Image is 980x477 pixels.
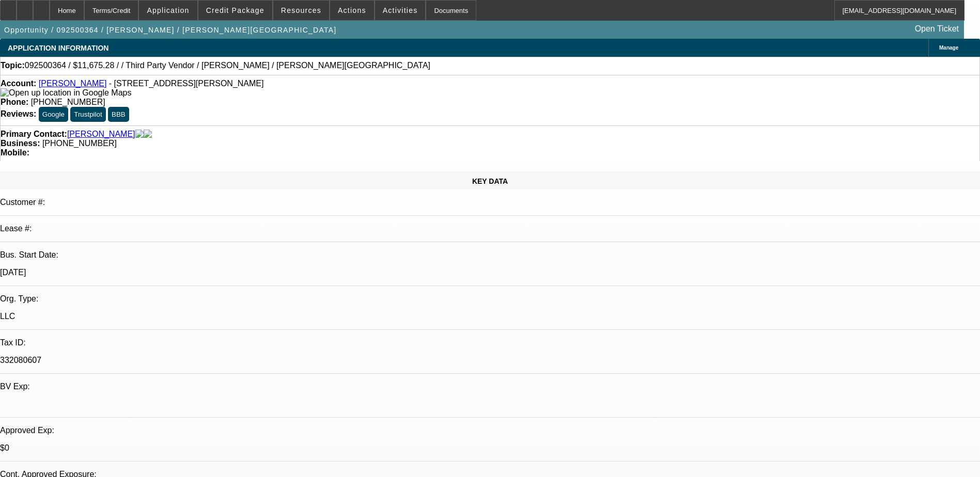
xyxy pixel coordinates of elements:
[135,130,144,139] img: facebook-icon.png
[1,61,25,70] strong: Topic:
[198,1,272,20] button: Credit Package
[139,1,197,20] button: Application
[1,109,36,118] strong: Reviews:
[383,6,418,14] span: Activities
[206,6,265,14] span: Credit Package
[4,26,336,34] span: Opportunity / 092500364 / [PERSON_NAME] / [PERSON_NAME][GEOGRAPHIC_DATA]
[25,61,430,70] span: 092500364 / $11,675.28 / / Third Party Vendor / [PERSON_NAME] / [PERSON_NAME][GEOGRAPHIC_DATA]
[70,107,105,122] button: Trustpilot
[1,139,40,148] strong: Business:
[939,45,958,51] span: Manage
[109,79,264,88] span: - [STREET_ADDRESS][PERSON_NAME]
[472,177,508,185] span: KEY DATA
[144,130,152,139] img: linkedin-icon.png
[1,148,29,157] strong: Mobile:
[67,130,135,139] a: [PERSON_NAME]
[42,139,117,148] span: [PHONE_NUMBER]
[1,88,131,97] a: View Google Maps
[375,1,426,20] button: Activities
[1,98,28,106] strong: Phone:
[147,6,189,14] span: Application
[108,107,129,122] button: BBB
[1,130,67,139] strong: Primary Contact:
[338,6,366,14] span: Actions
[1,79,36,88] strong: Account:
[39,107,68,122] button: Google
[8,44,108,52] span: APPLICATION INFORMATION
[1,88,131,98] img: Open up location in Google Maps
[273,1,329,20] button: Resources
[911,20,963,38] a: Open Ticket
[39,79,107,88] a: [PERSON_NAME]
[330,1,374,20] button: Actions
[281,6,321,14] span: Resources
[31,98,105,106] span: [PHONE_NUMBER]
